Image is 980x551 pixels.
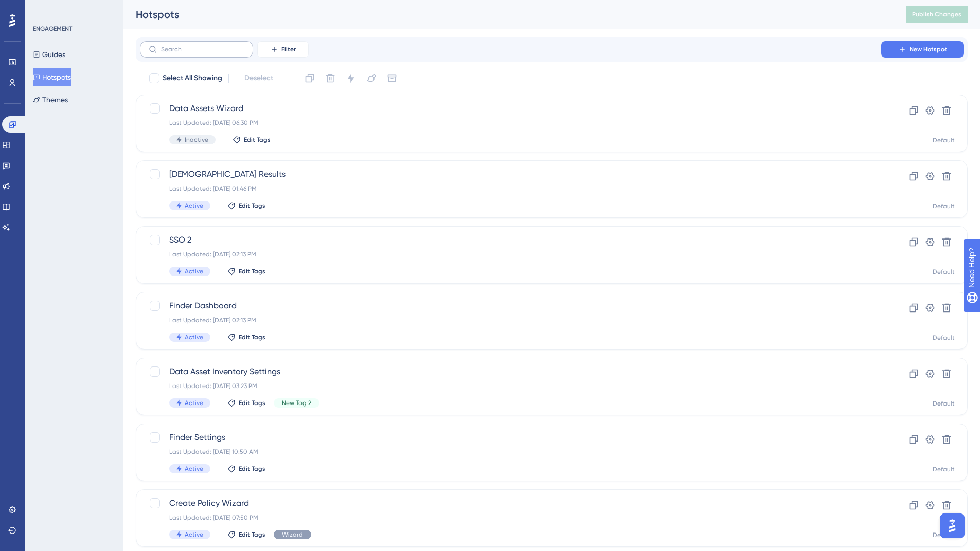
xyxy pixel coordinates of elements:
[169,513,852,522] div: Last Updated: [DATE] 07:50 PM
[227,399,265,407] button: Edit Tags
[910,45,947,53] span: New Hotspot
[169,365,852,378] span: Data Asset Inventory Settings
[161,46,244,53] input: Search
[33,45,65,64] button: Guides
[33,25,72,33] div: ENGAGEMENT
[282,530,303,539] span: Wizard
[257,41,309,58] button: Filter
[239,201,265,210] span: Edit Tags
[912,10,961,19] span: Publish Changes
[33,90,68,109] button: Themes
[169,234,852,246] span: SSO 2
[227,465,265,473] button: Edit Tags
[169,497,852,509] span: Create Policy Wizard
[244,136,271,144] span: Edit Tags
[239,399,265,407] span: Edit Tags
[33,68,71,86] button: Hotspots
[185,399,203,407] span: Active
[933,268,955,276] div: Default
[281,45,296,53] span: Filter
[169,431,852,444] span: Finder Settings
[136,7,880,22] div: Hotspots
[239,465,265,473] span: Edit Tags
[169,185,852,193] div: Last Updated: [DATE] 01:46 PM
[24,3,64,15] span: Need Help?
[933,531,955,539] div: Default
[169,119,852,127] div: Last Updated: [DATE] 06:30 PM
[227,201,265,210] button: Edit Tags
[239,267,265,275] span: Edit Tags
[235,69,282,87] button: Deselect
[227,333,265,341] button: Edit Tags
[185,333,203,341] span: Active
[233,136,271,144] button: Edit Tags
[933,399,955,408] div: Default
[163,72,222,84] span: Select All Showing
[169,316,852,324] div: Last Updated: [DATE] 02:13 PM
[933,136,955,144] div: Default
[239,333,265,341] span: Edit Tags
[881,41,964,58] button: New Hotspot
[933,202,955,210] div: Default
[185,201,203,210] span: Active
[933,465,955,473] div: Default
[244,72,273,84] span: Deselect
[282,399,311,407] span: New Tag 2
[227,530,265,539] button: Edit Tags
[169,382,852,390] div: Last Updated: [DATE] 03:23 PM
[185,530,203,539] span: Active
[169,300,852,312] span: Finder Dashboard
[227,267,265,275] button: Edit Tags
[239,530,265,539] span: Edit Tags
[169,102,852,115] span: Data Assets Wizard
[169,250,852,259] div: Last Updated: [DATE] 02:13 PM
[906,6,968,23] button: Publish Changes
[937,510,968,541] iframe: UserGuiding AI Assistant Launcher
[933,334,955,342] div: Default
[185,136,208,144] span: Inactive
[169,168,852,180] span: [DEMOGRAPHIC_DATA] Results
[185,267,203,275] span: Active
[169,448,852,456] div: Last Updated: [DATE] 10:50 AM
[185,465,203,473] span: Active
